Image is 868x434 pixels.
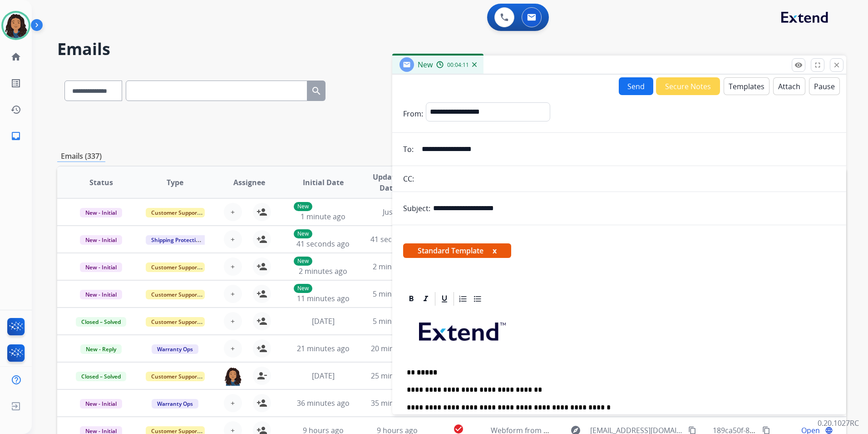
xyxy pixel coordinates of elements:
mat-icon: person_add [256,261,267,272]
mat-icon: search [311,86,322,96]
mat-icon: person_add [256,234,267,245]
span: New - Initial [80,208,122,217]
p: From: [403,108,423,119]
mat-icon: person_add [256,207,267,217]
p: New [294,202,312,211]
p: Subject: [403,203,430,214]
button: + [224,285,242,303]
mat-icon: person_remove [256,370,267,381]
span: 00:04:11 [447,61,469,69]
mat-icon: fullscreen [814,61,822,69]
span: New - Reply [80,344,122,354]
h2: Emails [57,40,846,58]
button: x [493,245,497,256]
span: 21 minutes ago [297,343,350,353]
span: Status [89,177,113,188]
span: 1 minute ago [301,212,345,222]
span: + [231,261,235,272]
span: Assignee [233,177,265,188]
span: 36 minutes ago [297,398,350,408]
button: Secure Notes [656,77,720,95]
p: New [294,229,312,238]
span: Updated Date [368,172,409,193]
span: 20 minutes ago [371,343,424,353]
span: + [231,343,235,354]
span: [DATE] [312,316,335,326]
span: 35 minutes ago [371,398,424,408]
div: Ordered List [456,292,470,306]
span: + [231,316,235,327]
div: Bullet List [471,292,484,306]
span: Customer Support [146,208,205,217]
mat-icon: home [10,51,21,62]
div: Bold [404,292,418,306]
span: New - Initial [80,399,122,409]
span: + [231,398,235,409]
mat-icon: list_alt [10,78,21,89]
button: Pause [809,77,840,95]
mat-icon: remove_red_eye [794,61,803,69]
img: avatar [3,13,29,38]
span: Shipping Protection [146,235,208,245]
span: 5 minutes ago [373,289,421,299]
p: New [294,257,312,266]
span: Closed – Solved [76,317,126,327]
span: Customer Support [146,317,205,327]
button: Attach [773,77,805,95]
span: New - Initial [80,262,122,272]
p: New [294,284,312,293]
mat-icon: history [10,104,21,115]
span: + [231,207,235,217]
span: Customer Support [146,372,205,381]
p: 0.20.1027RC [818,418,859,429]
span: Warranty Ops [152,399,198,409]
span: 2 minutes ago [299,266,347,276]
button: + [224,394,242,412]
span: 41 seconds ago [296,239,350,249]
span: Just now [383,207,412,217]
p: To: [403,144,414,155]
span: 41 seconds ago [370,234,424,244]
mat-icon: inbox [10,131,21,141]
button: + [224,230,242,248]
button: + [224,339,242,358]
button: Send [619,77,653,95]
span: Type [167,177,183,188]
span: [DATE] [312,371,335,381]
button: + [224,312,242,330]
img: agent-avatar [224,367,242,386]
span: 2 minutes ago [373,262,421,272]
button: Templates [724,77,769,95]
mat-icon: person_add [256,316,267,327]
p: Emails (337) [57,151,105,162]
span: 25 minutes ago [371,371,424,381]
button: + [224,203,242,221]
mat-icon: person_add [256,343,267,354]
span: 5 minutes ago [373,316,421,326]
span: Standard Template [403,243,511,258]
span: Warranty Ops [152,344,198,354]
mat-icon: person_add [256,288,267,299]
div: Italic [419,292,433,306]
span: New - Initial [80,235,122,245]
mat-icon: close [833,61,841,69]
span: + [231,234,235,245]
span: New [418,60,433,70]
div: Underline [438,292,451,306]
p: CC: [403,173,414,184]
button: + [224,257,242,276]
span: Customer Support [146,262,205,272]
span: New - Initial [80,290,122,299]
span: Initial Date [303,177,344,188]
span: Customer Support [146,290,205,299]
span: + [231,288,235,299]
mat-icon: person_add [256,398,267,409]
span: Closed – Solved [76,372,126,381]
span: 11 minutes ago [297,293,350,303]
